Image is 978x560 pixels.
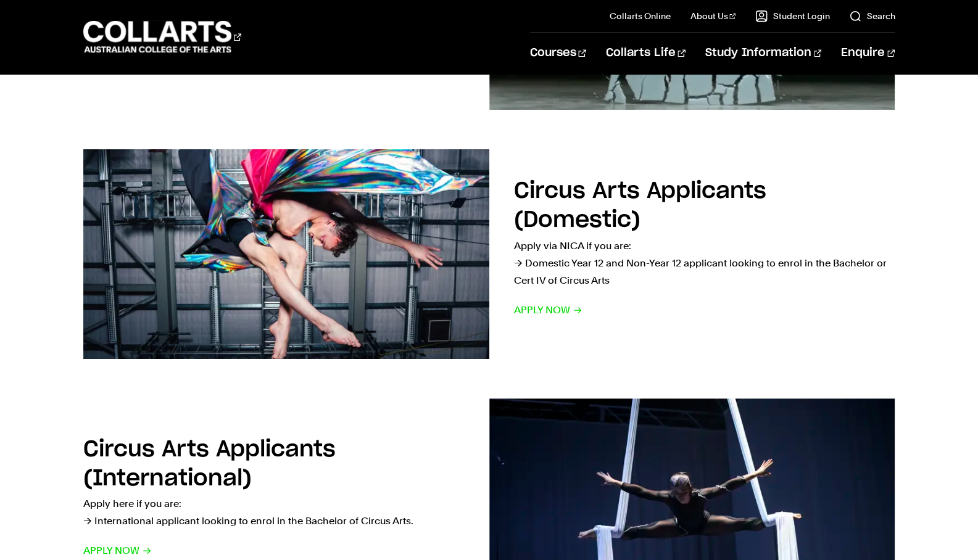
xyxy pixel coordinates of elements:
a: Enquire [841,33,895,73]
a: Circus Arts Applicants (Domestic) Apply via NICA if you are:→ Domestic Year 12 and Non-Year 12 ap... [83,149,895,360]
a: About Us [690,10,736,22]
p: Apply via NICA if you are: → Domestic Year 12 and Non-Year 12 applicant looking to enrol in the B... [514,237,895,289]
h2: Circus Arts Applicants (Domestic) [514,180,766,231]
a: Study Information [705,33,821,73]
a: Student Login [755,10,829,22]
a: Collarts Life [606,33,686,73]
a: Courses [530,33,586,73]
div: Go to homepage [83,19,241,54]
span: Apply now [83,542,152,559]
a: Collarts Online [610,10,671,22]
span: Apply now [514,302,582,319]
h2: Circus Arts Applicants (International) [83,439,336,490]
a: Search [849,10,895,22]
p: Apply here if you are: → International applicant looking to enrol in the Bachelor of Circus Arts. [83,495,465,530]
